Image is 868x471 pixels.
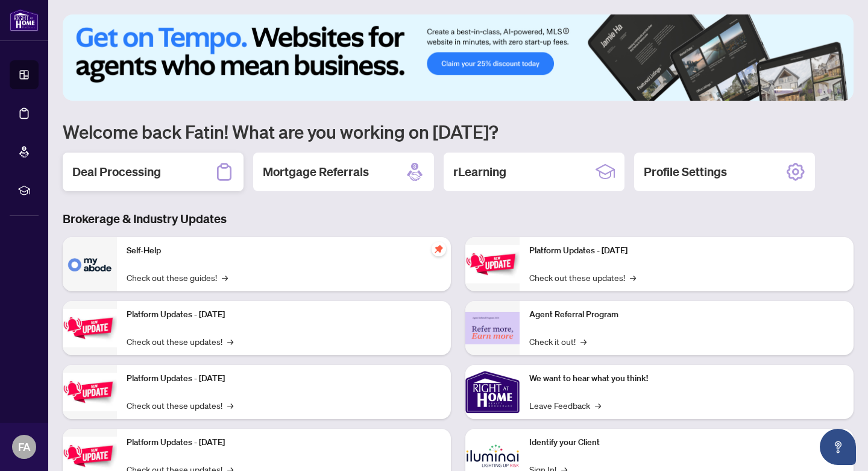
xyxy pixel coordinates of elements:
p: Platform Updates - [DATE] [127,308,441,321]
h2: rLearning [453,163,506,180]
img: Platform Updates - September 16, 2025 [63,309,117,347]
button: Open asap [820,429,856,465]
span: → [222,271,228,284]
button: 1 [774,89,793,93]
button: 6 [837,89,841,93]
img: Slide 0 [63,14,854,101]
a: Check out these updates!→ [529,271,636,284]
img: We want to hear what you think! [465,365,520,419]
p: We want to hear what you think! [529,372,844,385]
span: → [595,399,601,412]
p: Agent Referral Program [529,308,844,321]
p: Self-Help [127,244,441,258]
a: Check out these guides!→ [127,271,228,284]
a: Check out these updates!→ [127,335,233,348]
button: 2 [798,89,803,93]
h1: Welcome back Fatin! What are you working on [DATE]? [63,120,854,143]
p: Platform Updates - [DATE] [127,436,441,449]
a: Check it out!→ [529,335,587,348]
h3: Brokerage & Industry Updates [63,210,854,227]
img: Platform Updates - June 23, 2025 [465,245,520,283]
img: Platform Updates - July 21, 2025 [63,373,117,411]
p: Platform Updates - [DATE] [529,244,844,258]
h2: Deal Processing [72,163,161,180]
p: Platform Updates - [DATE] [127,372,441,385]
button: 4 [817,89,822,93]
span: → [227,335,233,348]
img: Agent Referral Program [465,312,520,345]
span: → [227,399,233,412]
span: FA [18,438,31,455]
span: → [580,335,587,348]
h2: Mortgage Referrals [263,163,369,180]
a: Leave Feedback→ [529,399,601,412]
button: 5 [827,89,832,93]
button: 3 [808,89,813,93]
img: logo [10,9,39,31]
h2: Profile Settings [644,163,727,180]
a: Check out these updates!→ [127,399,233,412]
img: Self-Help [63,237,117,291]
span: pushpin [432,242,446,256]
span: → [630,271,636,284]
p: Identify your Client [529,436,844,449]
